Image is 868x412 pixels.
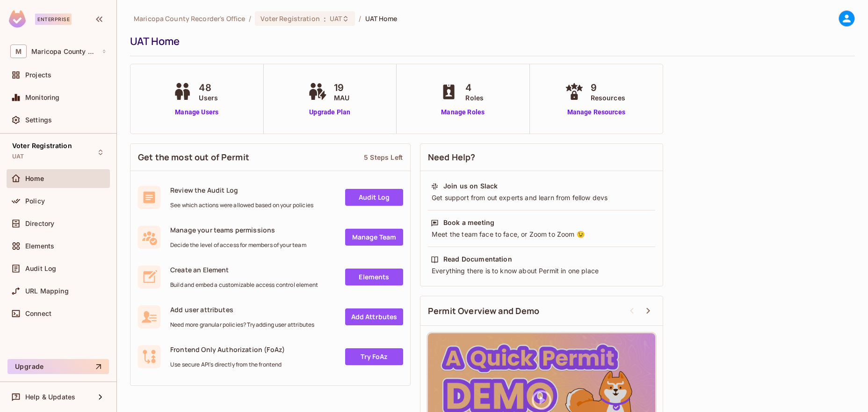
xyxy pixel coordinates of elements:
li: / [359,14,361,23]
span: Review the Audit Log [170,186,313,195]
span: Need more granular policies? Try adding user attributes [170,321,314,329]
span: the active workspace [134,14,245,23]
span: Need Help? [428,151,476,163]
a: Manage Roles [437,107,488,117]
span: M [10,45,27,58]
div: Book a meeting [443,218,494,227]
div: UAT Home [130,34,850,48]
span: Policy [25,197,45,205]
span: 48 [199,81,218,95]
a: Elements [345,269,403,285]
a: Audit Log [345,189,403,206]
div: Read Documentation [443,255,512,264]
span: Roles [465,93,484,103]
div: Everything there is to know about Permit in one place [431,266,652,276]
span: Elements [25,242,54,250]
span: Decide the level of access for members of your team [170,241,306,249]
span: 19 [334,81,349,95]
button: Upgrade [7,359,109,374]
span: Help & Updates [25,393,75,401]
span: Connect [25,310,51,317]
span: URL Mapping [25,287,69,295]
span: Workspace: Maricopa County Recorder's Office [31,48,97,55]
span: UAT Home [365,14,398,23]
span: Build and embed a customizable access control element [170,281,318,289]
span: Audit Log [25,265,56,272]
div: Join us on Slack [443,181,498,191]
span: 9 [591,81,625,95]
span: Monitoring [25,94,60,101]
a: Upgrade Plan [306,107,354,117]
span: See which actions were allowed based on your policies [170,202,313,209]
img: SReyMgAAAABJRU5ErkJggg== [9,10,26,28]
li: / [249,14,251,23]
span: : [323,15,326,22]
span: Add user attributes [170,305,314,314]
div: Enterprise [35,14,72,25]
span: Directory [25,220,54,227]
div: 5 Steps Left [364,153,403,162]
span: Resources [591,93,625,103]
span: Get the most out of Permit [138,151,249,163]
span: Settings [25,116,52,124]
a: Try FoAz [345,348,403,365]
div: Meet the team face to face, or Zoom to Zoom 😉 [431,230,652,239]
span: Voter Registration [12,142,72,150]
a: Manage Resources [563,107,630,117]
span: Projects [25,71,51,79]
span: UAT [330,14,342,23]
span: Voter Registration [260,14,319,23]
span: Permit Overview and Demo [428,305,540,317]
span: Manage your teams permissions [170,225,306,234]
a: Manage Team [345,229,403,246]
div: Get support from out experts and learn from fellow devs [431,193,652,202]
span: MAU [334,93,349,103]
span: Home [25,175,44,182]
span: Create an Element [170,265,318,274]
span: 4 [465,81,484,95]
a: Manage Users [171,107,223,117]
span: Use secure API's directly from the frontend [170,361,285,368]
span: Users [199,93,218,103]
span: UAT [12,153,24,160]
a: Add Attrbutes [345,308,403,325]
span: Frontend Only Authorization (FoAz) [170,345,285,354]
